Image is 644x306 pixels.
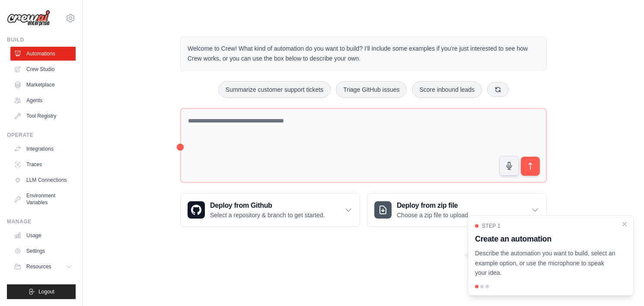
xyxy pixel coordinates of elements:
img: Logo [7,10,50,26]
p: Describe the automation you want to build, select an example option, or use the microphone to spe... [475,248,616,278]
a: Tool Registry [10,109,76,123]
p: Select a repository & branch to get started. [210,211,325,219]
button: Summarize customer support tickets [218,81,331,98]
a: Integrations [10,142,76,156]
a: Automations [10,47,76,61]
button: Resources [10,260,76,274]
div: Operate [7,132,76,139]
h3: Create an automation [475,233,616,245]
a: Agents [10,93,76,107]
button: Score inbound leads [412,81,482,98]
a: Marketplace [10,78,76,92]
a: LLM Connections [10,173,76,187]
span: Resources [26,263,51,270]
span: Logout [38,288,54,295]
a: Usage [10,229,76,242]
p: Welcome to Crew! What kind of automation do you want to build? I'll include some examples if you'... [188,44,539,64]
h3: Deploy from zip file [397,200,470,211]
button: Close walkthrough [621,221,628,228]
a: Environment Variables [10,189,76,209]
p: Choose a zip file to upload. [397,211,470,219]
span: Step 1 [482,222,501,229]
a: Crew Studio [10,62,76,76]
a: Settings [10,244,76,258]
button: Triage GitHub issues [336,81,407,98]
h3: Deploy from Github [210,200,325,211]
div: Build [7,36,76,43]
div: Manage [7,218,76,225]
button: Logout [7,284,76,299]
a: Traces [10,158,76,171]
